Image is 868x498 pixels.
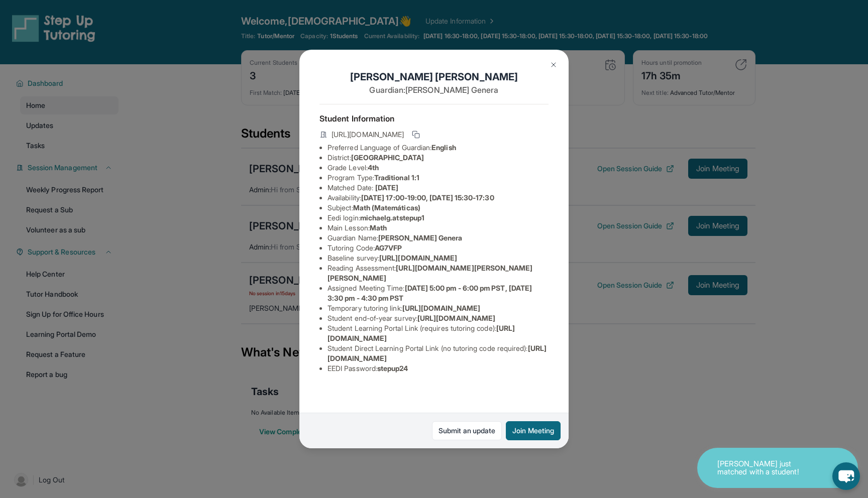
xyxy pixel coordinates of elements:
[402,304,480,312] span: [URL][DOMAIN_NAME]
[319,84,549,96] p: Guardian: [PERSON_NAME] Genera
[832,462,860,490] button: chat-button
[370,223,387,232] span: Math
[375,243,402,252] span: AG7VFP
[319,70,549,84] h1: [PERSON_NAME] [PERSON_NAME]
[353,203,420,212] span: Math (Matemáticas)
[328,183,549,193] li: Matched Date:
[432,421,502,440] a: Submit an update
[328,163,549,173] li: Grade Level:
[431,143,456,152] span: English
[328,303,549,313] li: Temporary tutoring link :
[328,203,549,213] li: Subject :
[328,323,549,343] li: Student Learning Portal Link (requires tutoring code) :
[328,223,549,233] li: Main Lesson :
[506,421,561,440] button: Join Meeting
[361,193,494,202] span: [DATE] 17:00-19:00, [DATE] 15:30-17:30
[328,283,549,303] li: Assigned Meeting Time :
[360,213,424,222] span: michaelg.atstepup1
[351,153,424,162] span: [GEOGRAPHIC_DATA]
[332,130,404,140] span: [URL][DOMAIN_NAME]
[417,314,495,322] span: [URL][DOMAIN_NAME]
[319,112,549,125] h4: Student Information
[328,213,549,223] li: Eedi login :
[377,364,408,372] span: stepup24
[328,243,549,253] li: Tutoring Code :
[328,343,549,363] li: Student Direct Learning Portal Link (no tutoring code required) :
[368,163,379,172] span: 4th
[328,264,533,282] span: [URL][DOMAIN_NAME][PERSON_NAME][PERSON_NAME]
[328,233,549,243] li: Guardian Name :
[328,153,549,163] li: District:
[328,173,549,183] li: Program Type:
[328,143,549,153] li: Preferred Language of Guardian:
[379,254,457,262] span: [URL][DOMAIN_NAME]
[328,253,549,263] li: Baseline survey :
[374,173,419,182] span: Traditional 1:1
[328,263,549,283] li: Reading Assessment :
[328,313,549,323] li: Student end-of-year survey :
[550,61,558,69] img: Close Icon
[410,129,422,141] button: Copy link
[378,233,462,242] span: [PERSON_NAME] Genera
[328,363,549,374] li: EEDI Password :
[328,284,532,302] span: [DATE] 5:00 pm - 6:00 pm PST, [DATE] 3:30 pm - 4:30 pm PST
[328,193,549,203] li: Availability:
[717,460,818,476] p: [PERSON_NAME] just matched with a student!
[375,183,398,192] span: [DATE]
